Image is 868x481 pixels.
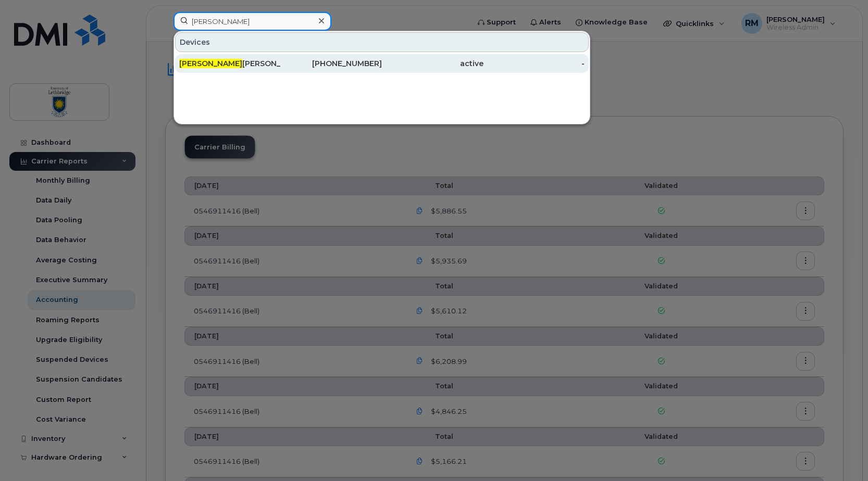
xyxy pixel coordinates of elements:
[483,58,585,69] div: -
[281,58,382,69] div: [PHONE_NUMBER]
[175,32,589,52] div: Devices
[179,59,242,68] span: [PERSON_NAME]
[175,54,589,73] a: [PERSON_NAME][PERSON_NAME][PHONE_NUMBER]active-
[382,58,483,69] div: active
[179,58,281,69] div: [PERSON_NAME]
